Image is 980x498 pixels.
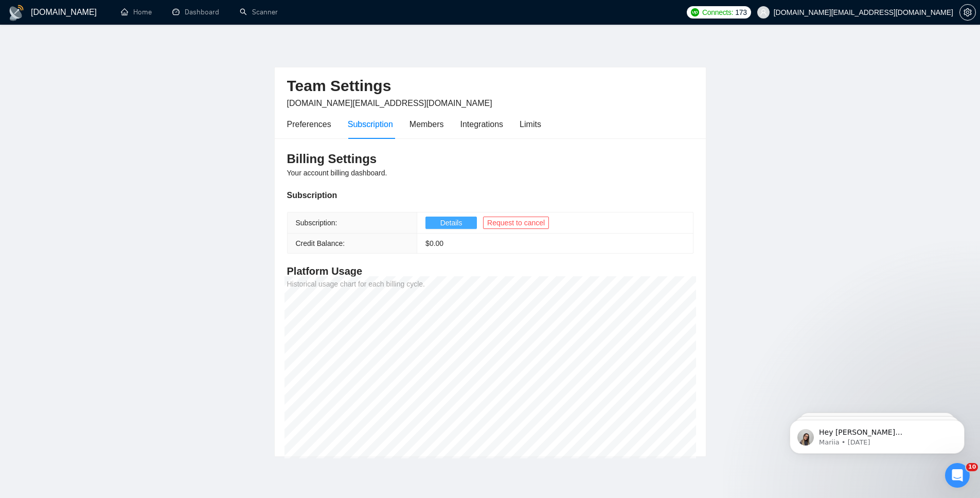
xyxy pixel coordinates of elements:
span: Subscription: [296,219,337,227]
span: 173 [735,7,746,18]
span: Connects: [702,7,733,18]
div: Integrations [460,118,504,131]
h3: Billing Settings [287,151,693,167]
span: setting [960,8,975,16]
a: setting [959,8,976,16]
button: Request to cancel [483,217,549,229]
div: Subscription [287,189,693,202]
img: logo [8,5,25,21]
h4: Platform Usage [287,264,693,278]
span: user [760,9,767,16]
div: Members [409,118,444,131]
a: searchScanner [240,8,278,16]
span: 10 [966,463,978,471]
a: dashboardDashboard [172,8,219,16]
img: upwork-logo.png [691,8,699,16]
div: Preferences [287,118,331,131]
span: Request to cancel [487,217,545,228]
h2: Team Settings [287,76,693,97]
button: setting [959,4,976,21]
span: $ 0.00 [425,239,443,247]
div: Subscription [348,118,393,131]
span: Your account billing dashboard. [287,169,387,177]
div: Limits [520,118,541,131]
iframe: Intercom notifications message [774,398,980,470]
a: homeHome [121,8,152,16]
span: Credit Balance: [296,239,345,247]
span: Details [440,217,462,228]
iframe: Intercom live chat [945,463,970,488]
button: Details [425,217,477,229]
span: [DOMAIN_NAME][EMAIL_ADDRESS][DOMAIN_NAME] [287,99,492,108]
